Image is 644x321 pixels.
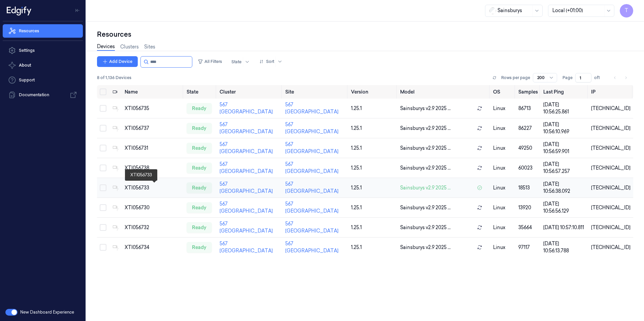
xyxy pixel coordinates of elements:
[400,224,451,231] span: Sainsburys v2.9 2025 ...
[285,181,339,194] a: 567 [GEOGRAPHIC_DATA]
[285,241,339,254] a: 567 [GEOGRAPHIC_DATA]
[351,145,395,152] div: 1.25.1
[125,105,181,112] div: XTI056735
[144,43,155,50] a: Sites
[3,44,83,57] a: Settings
[351,105,395,112] div: 1.25.1
[285,161,339,174] a: 567 [GEOGRAPHIC_DATA]
[400,204,451,211] span: Sainsburys v2.9 2025 ...
[543,101,586,115] div: [DATE] 10:56:25.861
[351,224,395,231] div: 1.25.1
[400,125,451,132] span: Sainsburys v2.9 2025 ...
[543,141,586,155] div: [DATE] 10:56:59.901
[591,125,631,132] div: [TECHNICAL_ID]
[543,240,586,254] div: [DATE] 10:56:13.788
[125,204,181,211] div: XTI056730
[97,30,633,39] div: Resources
[351,204,395,211] div: 1.25.1
[588,85,633,99] th: IP
[120,43,139,50] a: Clusters
[3,59,83,72] button: About
[220,121,273,135] a: 567 [GEOGRAPHIC_DATA]
[97,75,131,81] span: 8 of 1,136 Devices
[493,145,513,152] p: linux
[351,165,395,172] div: 1.25.1
[187,242,212,253] div: ready
[220,181,273,194] a: 567 [GEOGRAPHIC_DATA]
[610,73,631,82] nav: pagination
[518,105,538,112] div: 86713
[400,184,451,191] span: Sainsburys v2.9 2025 ...
[518,125,538,132] div: 86227
[591,165,631,172] div: [TECHNICAL_ID]
[187,123,212,134] div: ready
[100,224,106,231] button: Select row
[493,244,513,251] p: linux
[195,56,225,67] button: All Filters
[493,184,513,191] p: linux
[518,165,538,172] div: 60023
[543,201,586,215] div: [DATE] 10:56:56.129
[285,102,339,115] a: 567 [GEOGRAPHIC_DATA]
[100,88,106,95] button: Select all
[72,5,83,16] button: Toggle Navigation
[518,145,538,152] div: 49250
[220,201,273,214] a: 567 [GEOGRAPHIC_DATA]
[100,184,106,191] button: Select row
[518,204,538,211] div: 13920
[187,202,212,213] div: ready
[100,204,106,211] button: Select row
[493,105,513,112] p: linux
[351,125,395,132] div: 1.25.1
[400,244,451,251] span: Sainsburys v2.9 2025 ...
[591,145,631,152] div: [TECHNICAL_ID]
[591,244,631,251] div: [TECHNICAL_ID]
[543,161,586,175] div: [DATE] 10:56:57.257
[541,85,588,99] th: Last Ping
[122,85,184,99] th: Name
[125,165,181,172] div: XTI056738
[493,165,513,172] p: linux
[220,221,273,234] a: 567 [GEOGRAPHIC_DATA]
[285,221,339,234] a: 567 [GEOGRAPHIC_DATA]
[562,75,573,81] span: Page
[518,184,538,191] div: 18513
[493,125,513,132] p: linux
[3,24,83,38] a: Resources
[518,224,538,231] div: 35664
[518,244,538,251] div: 97117
[591,184,631,191] div: [TECHNICAL_ID]
[490,85,516,99] th: OS
[516,85,541,99] th: Samples
[543,181,586,195] div: [DATE] 10:56:38.092
[285,121,339,135] a: 567 [GEOGRAPHIC_DATA]
[400,105,451,112] span: Sainsburys v2.9 2025 ...
[125,244,181,251] div: XTI056734
[351,244,395,251] div: 1.25.1
[220,161,273,174] a: 567 [GEOGRAPHIC_DATA]
[100,165,106,171] button: Select row
[187,103,212,114] div: ready
[400,145,451,152] span: Sainsburys v2.9 2025 ...
[100,125,106,132] button: Select row
[397,85,490,99] th: Model
[125,125,181,132] div: XTI056737
[187,163,212,173] div: ready
[501,75,530,81] p: Rows per page
[100,145,106,151] button: Select row
[283,85,348,99] th: Site
[125,145,181,152] div: XTI056731
[187,182,212,193] div: ready
[100,105,106,112] button: Select row
[400,165,451,172] span: Sainsburys v2.9 2025 ...
[220,241,273,254] a: 567 [GEOGRAPHIC_DATA]
[348,85,398,99] th: Version
[594,75,605,81] span: of 1
[543,224,586,231] div: [DATE] 10:57:10.811
[187,143,212,153] div: ready
[591,224,631,231] div: [TECHNICAL_ID]
[3,73,83,87] a: Support
[285,141,339,154] a: 567 [GEOGRAPHIC_DATA]
[620,4,633,17] button: T
[220,102,273,115] a: 567 [GEOGRAPHIC_DATA]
